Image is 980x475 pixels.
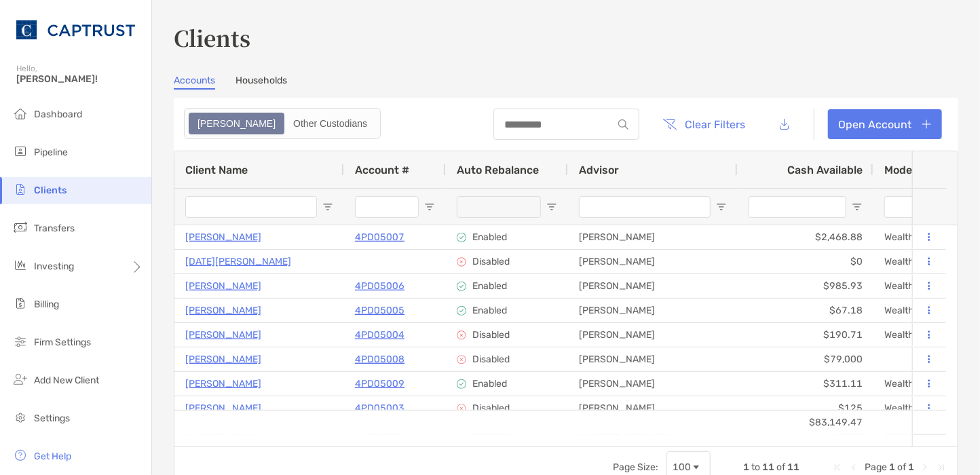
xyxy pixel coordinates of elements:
span: Transfers [34,223,75,234]
span: Client Name [185,164,248,176]
span: to [751,461,760,473]
a: [PERSON_NAME] [185,302,261,319]
img: CAPTRUST Logo [16,5,135,54]
span: Billing [34,299,59,310]
span: Cash Available [787,164,863,176]
button: Open Filter Menu [424,202,435,212]
a: 4PD05009 [355,375,404,392]
div: [PERSON_NAME] [568,250,738,273]
div: $190.71 [738,323,873,347]
div: Last Page [936,462,947,473]
a: 4PD05006 [355,278,404,294]
div: $2,468.88 [738,225,873,249]
p: [PERSON_NAME] [185,229,261,246]
span: Investing [34,261,74,272]
img: icon image [457,282,466,291]
img: icon image [457,404,466,413]
img: add_new_client icon [12,371,29,387]
span: [PERSON_NAME]! [16,73,143,85]
input: Account # Filter Input [355,196,419,218]
span: Model Assigned [884,164,966,176]
a: Open Account [828,109,942,139]
div: $311.11 [738,372,873,396]
input: Advisor Filter Input [579,196,711,218]
div: $67.18 [738,299,873,322]
p: Enabled [472,378,507,389]
img: transfers icon [12,219,29,235]
p: Disabled [472,402,510,414]
p: Disabled [472,354,510,365]
div: First Page [832,462,843,473]
div: $79,000 [738,347,873,371]
span: of [897,461,906,473]
img: icon image [457,233,466,242]
img: get-help icon [12,447,29,463]
img: icon image [457,355,466,364]
img: pipeline icon [12,143,29,159]
span: 11 [787,461,799,473]
a: [DATE][PERSON_NAME] [185,253,291,270]
button: Open Filter Menu [852,202,863,212]
div: Page Size: [613,461,658,473]
a: [PERSON_NAME] [185,278,261,294]
a: Households [235,75,287,90]
div: Next Page [920,462,930,473]
img: billing icon [12,295,29,311]
div: $985.93 [738,274,873,298]
span: 1 [743,461,749,473]
p: 4PD05008 [355,351,404,368]
a: 4PD05007 [355,229,404,246]
img: icon image [457,257,466,267]
div: $83,149.47 [738,411,873,434]
button: Open Filter Menu [322,202,333,212]
button: Clear Filters [653,109,756,139]
span: Clients [34,185,67,196]
button: Open Filter Menu [546,202,557,212]
div: Other Custodians [286,114,375,133]
img: clients icon [12,181,29,197]
a: [PERSON_NAME] [185,351,261,368]
div: $0 [738,250,873,273]
span: Settings [34,413,70,424]
span: 1 [889,461,895,473]
div: [PERSON_NAME] [568,274,738,298]
img: investing icon [12,257,29,273]
div: [PERSON_NAME] [568,396,738,420]
p: [PERSON_NAME] [185,400,261,417]
span: Dashboard [34,109,82,120]
a: 4PD05005 [355,302,404,319]
div: Zoe [190,114,283,133]
p: Disabled [472,329,510,341]
span: Advisor [579,164,619,176]
div: $125 [738,396,873,420]
div: [PERSON_NAME] [568,323,738,347]
a: Accounts [174,75,215,90]
img: dashboard icon [12,105,29,121]
p: Enabled [472,231,507,243]
a: 4PD05004 [355,326,404,343]
span: Firm Settings [34,337,91,348]
span: Page [865,461,887,473]
div: segmented control [184,108,381,139]
img: input icon [618,119,628,130]
span: Account # [355,164,409,176]
p: Enabled [472,280,507,292]
span: of [776,461,785,473]
div: [PERSON_NAME] [568,225,738,249]
a: [PERSON_NAME] [185,375,261,392]
h3: Clients [174,22,958,53]
img: icon image [457,330,466,340]
span: Pipeline [34,147,68,158]
input: Client Name Filter Input [185,196,317,218]
a: [PERSON_NAME] [185,326,261,343]
div: Previous Page [848,462,859,473]
p: Enabled [472,305,507,316]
